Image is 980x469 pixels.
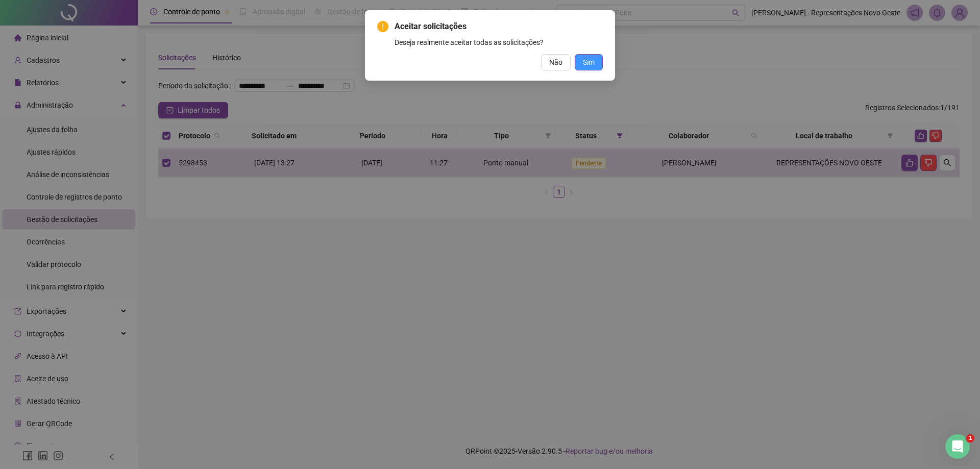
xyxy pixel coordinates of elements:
[377,21,388,32] span: exclamation-circle
[583,57,595,68] span: Sim
[541,54,571,70] button: Não
[575,54,603,70] button: Sim
[395,37,603,48] div: Deseja realmente aceitar todas as solicitações?
[395,20,603,33] span: Aceitar solicitações
[966,434,974,442] span: 1
[549,57,562,68] span: Não
[945,434,970,459] iframe: Intercom live chat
